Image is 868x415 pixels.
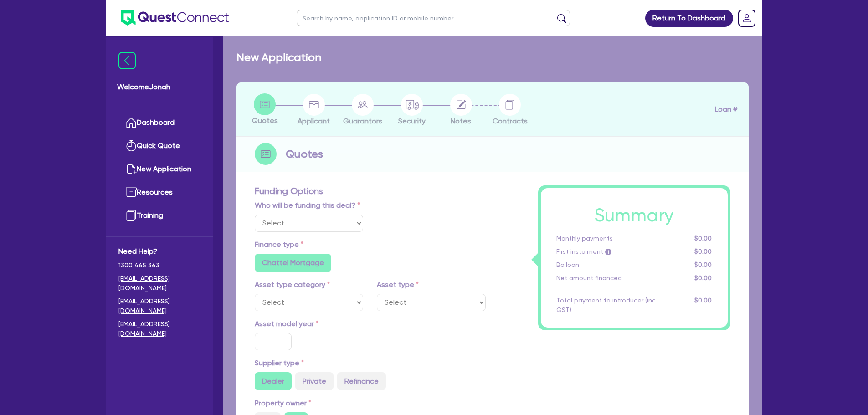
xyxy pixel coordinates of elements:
a: [EMAIL_ADDRESS][DOMAIN_NAME] [118,274,201,293]
span: Welcome Jonah [117,82,202,92]
a: Dashboard [118,111,201,134]
img: quest-connect-logo-blue [121,10,229,26]
a: [EMAIL_ADDRESS][DOMAIN_NAME] [118,319,201,338]
img: icon-menu-close [118,52,136,69]
a: Quick Quote [118,134,201,158]
span: Need Help? [118,246,201,257]
input: Search by name, application ID or mobile number... [297,10,570,26]
span: 1300 465 363 [118,261,201,270]
img: resources [126,187,137,198]
a: [EMAIL_ADDRESS][DOMAIN_NAME] [118,297,201,316]
a: Dropdown toggle [735,6,759,30]
a: New Application [118,158,201,181]
img: quick-quote [126,140,137,151]
img: training [126,210,137,221]
a: Return To Dashboard [645,10,733,27]
img: new-application [126,164,137,174]
a: Training [118,204,201,227]
a: Resources [118,181,201,204]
